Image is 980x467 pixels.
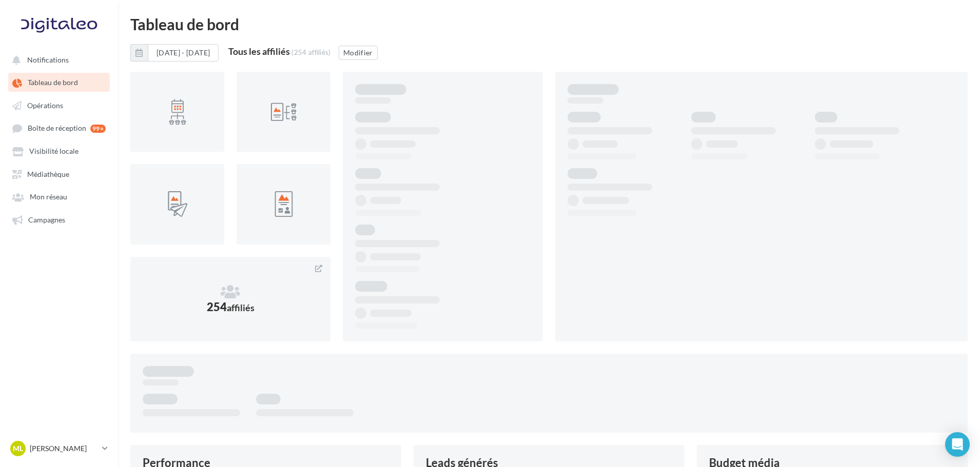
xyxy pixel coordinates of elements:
[130,16,968,32] div: Tableau de bord
[27,101,63,110] span: Opérations
[6,210,112,229] a: Campagnes
[28,78,78,87] span: Tableau de bord
[28,124,86,133] span: Boîte de réception
[30,193,67,201] span: Mon réseau
[291,48,331,56] div: (254 affiliés)
[339,46,378,60] button: Modifier
[27,55,69,64] span: Notifications
[228,47,290,56] div: Tous les affiliés
[207,300,254,314] span: 254
[945,432,970,457] div: Open Intercom Messenger
[13,443,23,454] span: ML
[28,215,65,224] span: Campagnes
[130,44,219,62] button: [DATE] - [DATE]
[6,50,108,69] button: Notifications
[27,170,69,178] span: Médiathèque
[6,141,112,160] a: Visibilité locale
[8,439,110,458] a: ML [PERSON_NAME]
[90,125,106,133] div: 99+
[6,187,112,206] a: Mon réseau
[6,73,112,91] a: Tableau de bord
[227,302,254,313] span: affiliés
[6,118,112,137] a: Boîte de réception 99+
[29,147,79,156] span: Visibilité locale
[6,165,112,183] a: Médiathèque
[148,44,219,62] button: [DATE] - [DATE]
[30,443,98,454] p: [PERSON_NAME]
[6,96,112,114] a: Opérations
